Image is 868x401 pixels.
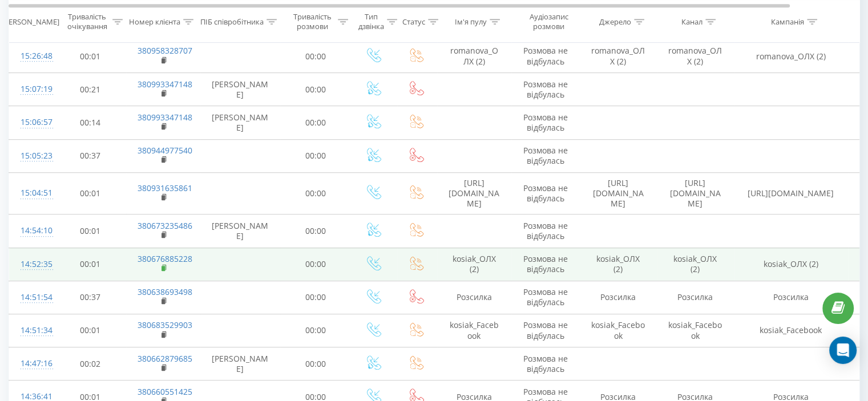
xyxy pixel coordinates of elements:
[138,145,192,156] a: 380944977540
[829,337,857,364] div: Open Intercom Messenger
[580,281,657,314] td: Розсилка
[437,248,511,281] td: kosiak_ОЛХ (2)
[2,17,59,26] div: [PERSON_NAME]
[280,172,352,214] td: 00:00
[358,12,384,31] div: Тип дзвінка
[523,353,568,374] span: Розмова не відбулась
[523,112,568,133] span: Розмова не відбулась
[21,78,43,100] div: 15:07:19
[437,40,511,73] td: romanova_ОЛХ (2)
[138,386,192,397] a: 380660551425
[523,45,568,66] span: Розмова не відбулась
[734,248,848,281] td: kosiak_ОЛХ (2)
[55,172,126,214] td: 00:01
[200,347,280,380] td: [PERSON_NAME]
[55,214,126,248] td: 00:01
[138,286,192,297] a: 380638693498
[580,314,657,347] td: kosiak_Facebook
[280,214,352,248] td: 00:00
[657,172,734,214] td: [URL][DOMAIN_NAME]
[200,73,280,106] td: [PERSON_NAME]
[138,112,192,123] a: 380993347148
[21,253,43,276] div: 14:52:35
[21,319,43,342] div: 14:51:34
[200,17,264,26] div: ПІБ співробітника
[521,12,576,31] div: Аудіозапис розмови
[523,286,568,307] span: Розмова не відбулась
[21,45,43,67] div: 15:26:48
[437,281,511,314] td: Розсилка
[138,253,192,264] a: 380676885228
[138,353,192,364] a: 380662879685
[657,40,734,73] td: romanova_ОЛХ (2)
[681,17,703,26] div: Канал
[734,40,848,73] td: romanova_ОЛХ (2)
[523,79,568,100] span: Розмова не відбулась
[138,319,192,330] a: 380683529903
[437,314,511,347] td: kosiak_Facebook
[21,286,43,309] div: 14:51:54
[200,214,280,248] td: [PERSON_NAME]
[55,73,126,106] td: 00:21
[280,248,352,281] td: 00:00
[138,220,192,231] a: 380673235486
[280,73,352,106] td: 00:00
[734,172,848,214] td: [URL][DOMAIN_NAME]
[771,17,804,26] div: Кампанія
[523,319,568,341] span: Розмова не відбулась
[55,139,126,172] td: 00:37
[599,17,631,26] div: Джерело
[280,106,352,139] td: 00:00
[455,17,487,26] div: Ім'я пулу
[21,182,43,204] div: 15:04:51
[138,45,192,56] a: 380958328707
[523,253,568,274] span: Розмова не відбулась
[64,12,110,31] div: Тривалість очікування
[657,314,734,347] td: kosiak_Facebook
[580,40,657,73] td: romanova_ОЛХ (2)
[523,145,568,166] span: Розмова не відбулась
[138,183,192,193] a: 380931635861
[580,172,657,214] td: [URL][DOMAIN_NAME]
[523,183,568,204] span: Розмова не відбулась
[138,79,192,90] a: 380993347148
[734,281,848,314] td: Розсилка
[129,17,180,26] div: Номер клієнта
[734,314,848,347] td: kosiak_Facebook
[290,12,335,31] div: Тривалість розмови
[55,347,126,380] td: 00:02
[280,347,352,380] td: 00:00
[21,353,43,375] div: 14:47:16
[523,220,568,241] span: Розмова не відбулась
[21,145,43,167] div: 15:05:23
[280,40,352,73] td: 00:00
[280,139,352,172] td: 00:00
[280,314,352,347] td: 00:00
[55,106,126,139] td: 00:14
[55,248,126,281] td: 00:01
[21,111,43,133] div: 15:06:57
[21,220,43,242] div: 14:54:10
[200,106,280,139] td: [PERSON_NAME]
[657,248,734,281] td: kosiak_ОЛХ (2)
[55,40,126,73] td: 00:01
[402,17,425,26] div: Статус
[657,281,734,314] td: Розсилка
[580,248,657,281] td: kosiak_ОЛХ (2)
[437,172,511,214] td: [URL][DOMAIN_NAME]
[280,281,352,314] td: 00:00
[55,314,126,347] td: 00:01
[55,281,126,314] td: 00:37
